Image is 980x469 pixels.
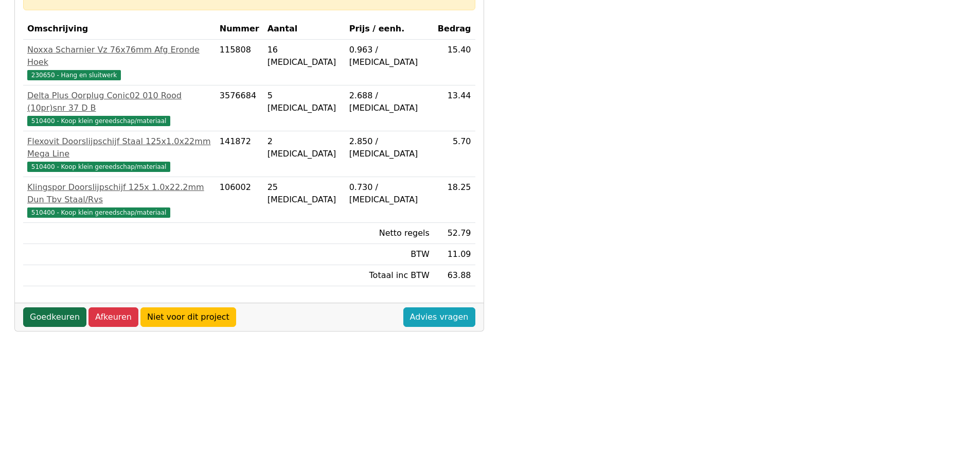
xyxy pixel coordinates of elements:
div: 2.850 / [MEDICAL_DATA] [349,135,430,160]
div: 25 [MEDICAL_DATA] [268,181,341,206]
a: Flexovit Doorslijpschijf Staal 125x1.0x22mm Mega Line510400 - Koop klein gereedschap/materiaal [27,135,211,172]
td: 5.70 [434,131,475,177]
td: Totaal inc BTW [345,265,434,286]
td: 141872 [216,131,263,177]
span: 510400 - Koop klein gereedschap/materiaal [27,162,170,172]
th: Aantal [263,19,345,40]
div: Delta Plus Oorplug Conic02 010 Rood (10pr)snr 37 D B [27,90,211,114]
th: Nummer [216,19,263,40]
td: BTW [345,244,434,265]
th: Omschrijving [23,19,216,40]
td: 15.40 [434,40,475,85]
div: 0.963 / [MEDICAL_DATA] [349,44,430,68]
td: 13.44 [434,85,475,131]
td: 18.25 [434,177,475,223]
a: Niet voor dit project [140,307,236,327]
div: 2.688 / [MEDICAL_DATA] [349,90,430,114]
div: 2 [MEDICAL_DATA] [268,135,341,160]
td: 11.09 [434,244,475,265]
a: Klingspor Doorslijpschijf 125x 1.0x22.2mm Dun Tbv Staal/Rvs510400 - Koop klein gereedschap/materiaal [27,181,211,218]
div: Noxxa Scharnier Vz 76x76mm Afg Eronde Hoek [27,44,211,68]
span: 510400 - Koop klein gereedschap/materiaal [27,207,170,218]
div: Klingspor Doorslijpschijf 125x 1.0x22.2mm Dun Tbv Staal/Rvs [27,181,211,206]
div: 16 [MEDICAL_DATA] [268,44,341,68]
span: 230650 - Hang en sluitwerk [27,70,121,80]
td: 63.88 [434,265,475,286]
th: Bedrag [434,19,475,40]
span: 510400 - Koop klein gereedschap/materiaal [27,116,170,126]
a: Goedkeuren [23,307,86,327]
td: 52.79 [434,223,475,244]
th: Prijs / eenh. [345,19,434,40]
a: Afkeuren [88,307,138,327]
a: Advies vragen [403,307,475,327]
div: 0.730 / [MEDICAL_DATA] [349,181,430,206]
a: Delta Plus Oorplug Conic02 010 Rood (10pr)snr 37 D B510400 - Koop klein gereedschap/materiaal [27,90,211,127]
a: Noxxa Scharnier Vz 76x76mm Afg Eronde Hoek230650 - Hang en sluitwerk [27,44,211,81]
td: 106002 [216,177,263,223]
td: Netto regels [345,223,434,244]
td: 115808 [216,40,263,85]
td: 3576684 [216,85,263,131]
div: Flexovit Doorslijpschijf Staal 125x1.0x22mm Mega Line [27,135,211,160]
div: 5 [MEDICAL_DATA] [268,90,341,114]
